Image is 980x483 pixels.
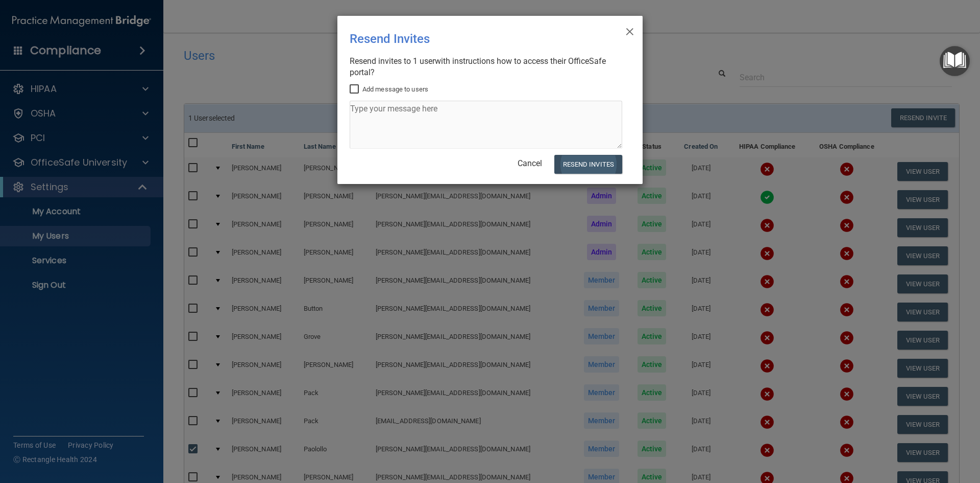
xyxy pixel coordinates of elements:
[625,20,634,40] span: ×
[803,410,968,451] iframe: Drift Widget Chat Controller
[350,56,622,78] div: Resend invites to 1 user with instructions how to access their OfficeSafe portal?
[940,46,970,76] button: Open Resource Center
[350,83,428,96] label: Add message to users
[350,85,361,94] input: Add message to users
[350,24,589,54] div: Resend Invites
[518,158,542,168] a: Cancel
[554,155,622,174] button: Resend Invites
